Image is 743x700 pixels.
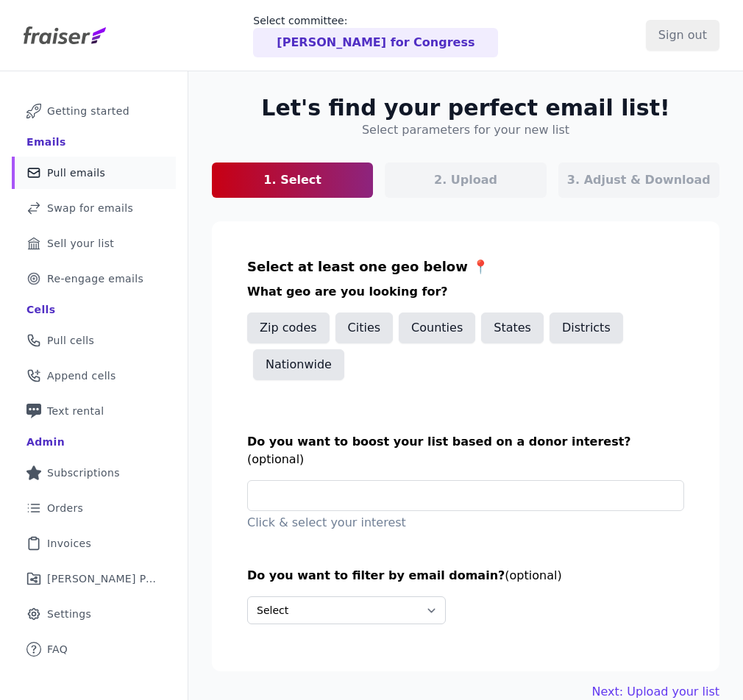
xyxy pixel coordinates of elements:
span: Pull emails [47,165,105,180]
span: [PERSON_NAME] Performance [47,571,158,586]
span: Sell your list [47,236,114,251]
p: 1. Select [263,171,321,189]
a: Getting started [12,95,176,127]
span: Swap for emails [47,201,133,215]
a: Settings [12,598,176,630]
h3: What geo are you looking for? [247,283,684,301]
a: Invoices [12,527,176,560]
button: Counties [399,312,475,343]
p: Select committee: [253,13,498,28]
input: Sign out [646,20,719,51]
div: Admin [26,435,65,449]
button: States [481,312,544,343]
button: Districts [550,312,623,343]
button: Zip codes [247,312,330,343]
a: FAQ [12,633,176,665]
a: [PERSON_NAME] Performance [12,562,176,595]
button: Cities [335,312,394,343]
a: Pull emails [12,157,176,189]
a: Swap for emails [12,192,176,224]
img: Fraiser Logo [24,26,106,44]
span: Settings [47,607,91,621]
a: Text rental [12,395,176,427]
button: Nationwide [253,349,344,380]
span: FAQ [47,642,68,657]
a: Subscriptions [12,457,176,489]
span: Pull cells [47,333,94,348]
span: Do you want to filter by email domain? [247,568,505,582]
span: Re-engage emails [47,271,143,286]
span: Do you want to boost your list based on a donor interest? [247,435,631,449]
a: Pull cells [12,324,176,357]
span: Orders [47,501,83,515]
a: Re-engage emails [12,262,176,295]
span: Append cells [47,368,116,383]
span: Getting started [47,104,129,118]
span: Invoices [47,536,91,551]
h2: Let's find your perfect email list! [261,95,669,121]
h4: Select parameters for your new list [362,121,569,139]
span: Select at least one geo below 📍 [247,259,488,274]
a: Sell your list [12,227,176,260]
a: 1. Select [212,162,373,198]
a: Select committee: [PERSON_NAME] for Congress [253,13,498,57]
p: [PERSON_NAME] for Congress [277,34,474,51]
span: Text rental [47,404,104,418]
span: (optional) [505,568,561,582]
div: Emails [26,135,66,149]
a: Append cells [12,360,176,392]
p: 2. Upload [434,171,497,189]
p: 3. Adjust & Download [567,171,711,189]
span: (optional) [247,452,304,466]
a: Orders [12,492,176,524]
p: Click & select your interest [247,514,684,532]
span: Subscriptions [47,465,120,480]
div: Cells [26,302,55,317]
